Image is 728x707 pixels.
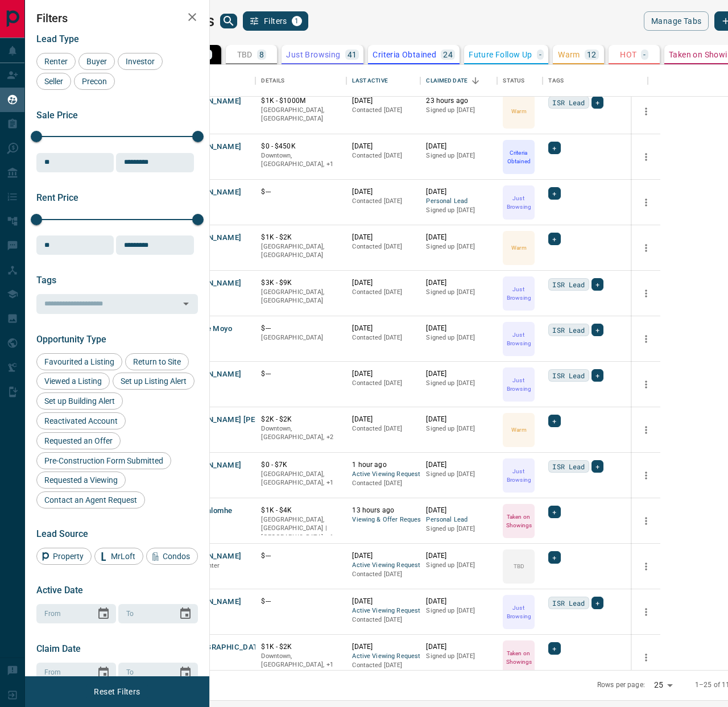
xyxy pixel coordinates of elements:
span: + [595,597,599,609]
span: ISR Lead [552,279,585,290]
div: Claimed Date [420,65,497,97]
span: + [552,506,556,518]
p: Contacted [DATE] [352,424,415,433]
button: more [638,512,655,530]
div: Renter [36,53,76,70]
p: Criteria Obtained [373,51,436,59]
p: Taken on Showings [504,649,533,666]
p: Contacted [DATE] [352,242,415,251]
div: Requested an Offer [36,432,121,449]
p: $--- [261,369,341,379]
div: + [591,96,603,109]
p: $--- [261,551,341,561]
p: 41 [348,51,357,59]
p: Contacted [DATE] [352,615,415,625]
div: Favourited a Listing [36,353,122,370]
div: Precon [74,73,115,90]
button: [PERSON_NAME] [181,96,241,107]
p: Signed up [DATE] [426,242,491,251]
p: $--- [261,597,341,606]
p: [DATE] [426,278,491,288]
button: Choose date [92,661,115,684]
div: Reactivated Account [36,412,126,429]
span: Seller [40,77,67,86]
p: $1K - $4K [261,506,341,515]
div: Last Active [346,65,420,97]
div: + [548,506,560,518]
span: Personal Lead [426,515,491,525]
p: Just Browsing [504,467,533,484]
button: Manage Tabs [644,11,709,31]
p: [DATE] [426,369,491,379]
p: 13 hours ago [352,506,415,515]
div: + [591,597,603,609]
span: Active Viewing Request [352,652,415,661]
div: + [591,460,603,473]
button: Choose date [92,602,115,625]
span: Rent Price [36,192,78,203]
div: Pre-Construction Form Submitted [36,452,171,469]
p: [DATE] [352,142,415,151]
span: Condos [159,552,194,561]
p: 12 [587,51,597,59]
p: $--- [261,324,341,333]
p: Midtown | Central, Toronto [261,424,341,442]
p: [DATE] [352,187,415,197]
div: + [548,415,560,427]
p: Rows per page: [597,680,645,690]
span: Set up Building Alert [40,396,119,406]
p: [DATE] [426,415,491,424]
p: Signed up [DATE] [426,470,491,479]
p: Warm [511,107,526,115]
p: Just Browsing [286,51,340,59]
span: Personal Lead [426,197,491,206]
button: [PERSON_NAME] [181,597,241,607]
p: Just Browsing [504,603,533,621]
button: more [638,376,655,393]
div: + [548,551,560,564]
span: Lead Source [36,528,88,539]
p: [DATE] [352,551,415,561]
span: + [552,142,556,154]
p: Signed up [DATE] [426,106,491,115]
p: $--- [261,187,341,197]
p: 24 [443,51,453,59]
button: Open [178,296,194,312]
p: - [643,51,646,59]
p: [DATE] [352,597,415,606]
p: Vaughan [261,470,341,487]
div: + [548,233,560,245]
p: [DATE] [352,233,415,242]
button: more [638,558,655,575]
div: Claimed Date [426,65,468,97]
p: Signed up [DATE] [426,561,491,570]
p: [DATE] [426,551,491,561]
p: Contacted [DATE] [352,379,415,388]
p: [DATE] [426,324,491,333]
p: $1K - $2K [261,642,341,652]
p: Just Browsing [504,194,533,211]
span: ISR Lead [552,461,585,472]
div: Seller [36,73,71,90]
div: Return to Site [125,353,189,370]
div: Viewed a Listing [36,373,110,390]
button: [PERSON_NAME] [181,551,241,562]
span: + [552,233,556,245]
span: Contact an Agent Request [40,495,141,505]
button: more [638,603,655,621]
button: Reset Filters [86,682,147,701]
button: [PERSON_NAME] [181,278,241,289]
span: + [595,279,599,290]
div: Property [36,548,92,565]
span: Reactivated Account [40,416,122,425]
button: more [638,194,655,211]
span: Precon [78,77,111,86]
p: Contacted [DATE] [352,333,415,342]
button: Choose date [174,602,197,625]
span: Active Viewing Request [352,561,415,570]
p: Just Browsing [504,376,533,393]
p: $3K - $9K [261,278,341,288]
p: Just Browsing [504,330,533,348]
p: Contacted [DATE] [352,479,415,488]
span: 1 [293,17,301,25]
